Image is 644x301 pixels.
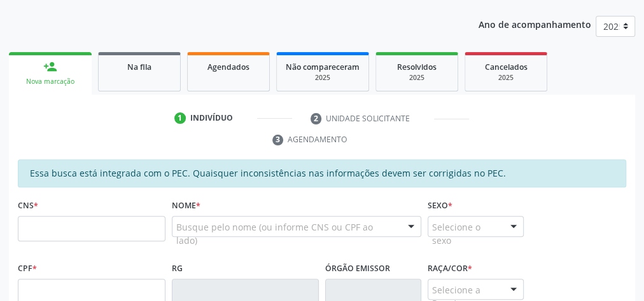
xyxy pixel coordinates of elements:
[397,62,437,72] span: Resolvidos
[385,73,449,83] div: 2025
[207,62,249,72] span: Agendados
[432,220,498,247] span: Selecione o sexo
[190,112,233,124] div: Indivíduo
[325,259,390,279] label: Órgão emissor
[428,196,452,216] label: Sexo
[172,259,183,279] label: RG
[428,259,472,279] label: Raça/cor
[479,16,591,32] p: Ano de acompanhamento
[43,60,57,74] div: person_add
[18,196,38,216] label: CNS
[18,159,626,187] div: Essa busca está integrada com o PEC. Quaisquer inconsistências nas informações devem ser corrigid...
[286,62,360,72] span: Não compareceram
[174,112,186,124] div: 1
[474,73,538,83] div: 2025
[172,196,200,216] label: Nome
[176,220,396,247] span: Busque pelo nome (ou informe CNS ou CPF ao lado)
[286,73,360,83] div: 2025
[127,62,151,72] span: Na fila
[485,62,528,72] span: Cancelados
[18,77,83,86] div: Nova marcação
